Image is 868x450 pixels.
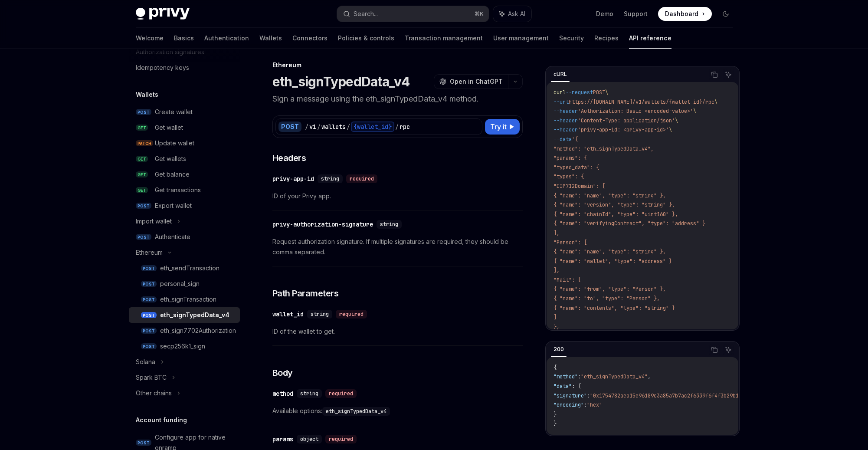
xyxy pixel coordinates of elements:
div: Update wallet [155,138,194,148]
div: Authenticate [155,232,190,242]
span: "Mail": [ [554,276,581,283]
span: PATCH [136,140,153,147]
div: / [317,122,321,131]
span: --header [554,108,578,115]
div: {wallet_id} [351,122,394,132]
span: POST [136,234,151,240]
h5: Account funding [136,415,187,425]
div: required [336,310,367,319]
a: Transaction management [405,28,483,49]
a: Connectors [292,28,328,49]
a: GETGet wallets [129,151,240,167]
span: Path Parameters [272,287,339,299]
a: POSTeth_signTypedData_v4 [129,307,240,323]
span: : [587,392,590,399]
a: Welcome [136,28,164,49]
span: "method": "eth_signTypedData_v4", [554,145,654,152]
p: Sign a message using the eth_signTypedData_v4 method. [272,93,523,105]
span: ] [554,314,557,321]
span: POST [141,296,157,303]
div: eth_sendTransaction [160,263,219,273]
button: Ask AI [493,6,531,22]
span: \ [675,117,678,124]
code: eth_signTypedData_v4 [322,407,390,416]
span: --request [566,89,593,96]
span: "signature" [554,392,587,399]
a: GETGet wallet [129,120,240,135]
span: string [300,390,318,397]
span: '{ [572,136,578,143]
span: ], [554,230,560,236]
span: { "name": "name", "type": "string" }, [554,248,666,255]
span: GET [136,125,148,131]
div: v1 [309,122,316,131]
span: Ask AI [508,10,525,18]
div: Get wallets [155,154,186,164]
span: GET [136,156,148,162]
div: eth_sign7702Authorization [160,325,236,336]
a: Authentication [204,28,249,49]
span: \ [669,126,672,133]
div: Import wallet [136,216,172,227]
span: Available options: [272,406,523,416]
span: : [584,401,587,408]
div: 200 [551,344,567,355]
span: : { [572,383,581,390]
span: POST [136,440,151,446]
div: required [346,174,377,183]
span: 'privy-app-id: <privy-app-id>' [578,126,669,133]
span: { "name": "version", "type": "string" }, [554,201,675,208]
a: User management [493,28,549,49]
span: , [648,373,651,380]
div: Idempotency keys [136,62,189,73]
span: POST [141,265,157,272]
a: POSTeth_signTransaction [129,292,240,307]
div: Export wallet [155,200,192,211]
button: Search...⌘K [337,6,489,22]
span: \ [714,99,717,105]
div: wallet_id [272,310,304,319]
a: POSTAuthenticate [129,229,240,245]
span: { "name": "from", "type": "Person" }, [554,286,666,292]
span: GET [136,171,148,178]
span: "eth_signTypedData_v4" [581,373,648,380]
div: Ethereum [272,61,523,69]
div: wallets [321,122,346,131]
span: POST [593,89,605,96]
div: POST [278,122,301,132]
span: ], [554,267,560,274]
span: POST [136,203,151,209]
span: "EIP712Domain": [ [554,183,605,190]
span: 'Authorization: Basic <encoded-value>' [578,108,693,115]
a: Dashboard [658,7,712,21]
div: Spark BTC [136,372,167,383]
img: dark logo [136,8,190,20]
span: "typed_data": { [554,164,599,171]
div: / [305,122,308,131]
a: POSTpersonal_sign [129,276,240,292]
span: POST [141,328,157,334]
span: "params": { [554,154,587,161]
span: : [578,373,581,380]
span: POST [136,109,151,115]
a: GETGet balance [129,167,240,182]
span: Try it [490,122,507,132]
span: Dashboard [665,10,698,18]
span: } [554,411,557,418]
a: Security [559,28,584,49]
div: Other chains [136,388,172,398]
span: { "name": "contents", "type": "string" } [554,305,675,312]
span: { "name": "wallet", "type": "address" } [554,258,672,265]
span: GET [136,187,148,194]
span: { "name": "chainId", "type": "uint160" }, [554,211,678,218]
button: Open in ChatGPT [434,74,508,89]
span: ID of the wallet to get. [272,326,523,337]
div: secp256k1_sign [160,341,205,351]
div: Search... [354,9,378,19]
span: \ [693,108,696,115]
div: params [272,435,293,443]
div: eth_signTypedData_v4 [160,310,229,320]
div: required [325,389,357,398]
a: Wallets [259,28,282,49]
a: Idempotency keys [129,60,240,76]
